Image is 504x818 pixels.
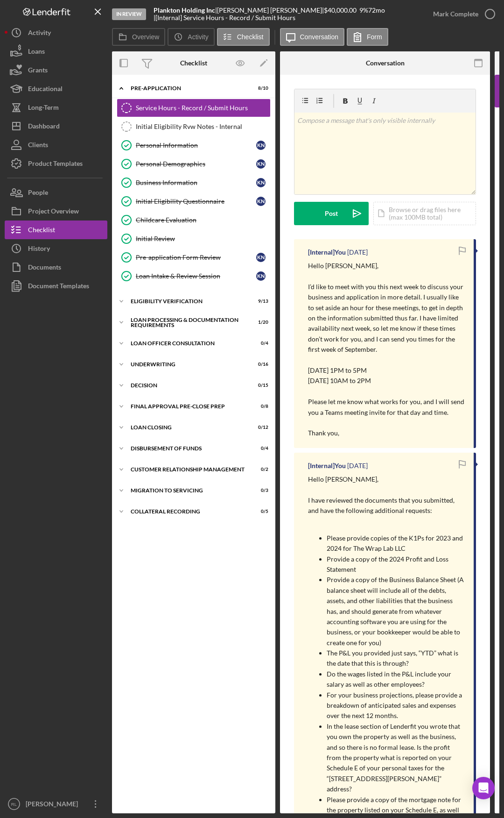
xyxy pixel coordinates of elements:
[28,117,60,138] div: Dashboard
[252,488,268,493] div: 0 / 3
[5,258,107,277] a: Documents
[327,533,464,554] p: Please provide copies of the K1Ps for 2023 and 2024 for The Wrap Lab LLC
[131,446,245,451] div: Disbursement of Funds
[308,376,464,386] p: [DATE] 10AM to 2PM
[28,202,79,223] div: Project Overview
[252,85,268,91] div: 8 / 10
[252,446,268,451] div: 0 / 4
[136,216,270,224] div: Childcare Evaluation
[154,6,215,14] b: Plankton Holding Inc
[5,23,107,42] button: Activity
[366,59,405,67] div: Conversation
[217,7,324,14] div: [PERSON_NAME] [PERSON_NAME] |
[131,425,245,430] div: Loan Closing
[5,98,107,117] button: Long-Term
[112,28,165,46] button: Overview
[308,428,464,438] p: Thank you,
[256,271,266,281] div: K N
[308,282,464,355] p: I’d like to meet with you this next week to discuss your business and application in more detail....
[5,61,107,79] a: Grants
[131,488,245,493] div: Migration to Servicing
[324,7,359,14] div: $40,000.00
[131,299,245,304] div: Eligibility Verification
[23,795,84,816] div: [PERSON_NAME]
[327,721,464,795] p: In the lease section of Lenderfit you wrote that you own the property as well as the business, an...
[188,33,208,41] label: Activity
[327,669,464,690] p: Do the wages listed in the P&L include your salary as well as other employees?
[256,197,266,206] div: K N
[5,117,107,135] button: Dashboard
[5,221,107,239] button: Checklist
[327,690,464,721] p: For your business projections, please provide a breakdown of anticipated sales and expenses over ...
[308,495,464,516] p: I have reviewed the documents that you submitted, and have the following additional requests:
[325,202,338,225] div: Post
[28,183,48,204] div: People
[252,341,268,346] div: 0 / 4
[256,141,266,150] div: K N
[117,248,271,267] a: Pre-application Form ReviewKN
[308,261,464,271] p: Hello [PERSON_NAME],
[131,404,245,409] div: Final Approval Pre-Close Prep
[136,198,256,205] div: Initial Eligibility Questionnaire
[117,136,271,155] a: Personal InformationKN
[5,154,107,173] button: Product Templates
[136,104,270,112] div: Service Hours - Record / Submit Hours
[368,7,385,14] div: 72 mo
[217,28,270,46] button: Checklist
[5,183,107,202] button: People
[347,462,368,469] time: 2025-08-04 22:32
[136,235,270,242] div: Initial Review
[117,99,271,117] a: Service Hours - Record / Submit Hours
[132,33,159,41] label: Overview
[252,467,268,472] div: 0 / 2
[131,85,245,91] div: Pre-Application
[308,249,346,256] div: [Internal] You
[28,258,61,279] div: Documents
[237,33,264,41] label: Checklist
[112,8,146,20] div: In Review
[154,7,217,14] div: |
[136,142,256,149] div: Personal Information
[5,277,107,295] a: Document Templates
[252,320,268,325] div: 1 / 20
[327,575,464,648] p: Provide a copy of the Business Balance Sheet (A balance sheet will include all of the debts, asse...
[117,267,271,285] a: Loan Intake & Review SessionKN
[327,648,464,669] p: The P&L you provided just says, “YTD” what is the date that this is through?
[5,42,107,61] a: Loans
[308,474,464,484] p: Hello [PERSON_NAME],
[28,42,45,63] div: Loans
[28,61,48,82] div: Grants
[131,317,245,328] div: Loan Processing & Documentation Requirements
[131,341,245,346] div: Loan Officer Consultation
[300,33,339,41] label: Conversation
[256,178,266,187] div: K N
[252,299,268,304] div: 9 / 13
[28,221,55,242] div: Checklist
[168,28,214,46] button: Activity
[136,254,256,261] div: Pre-application Form Review
[28,154,83,175] div: Product Templates
[28,135,48,156] div: Clients
[131,467,245,472] div: Customer Relationship Management
[5,239,107,258] button: History
[424,5,499,23] button: Mark Complete
[472,777,495,799] div: Open Intercom Messenger
[433,5,478,23] div: Mark Complete
[308,397,464,418] p: Please let me know what works for you, and I will send you a Teams meeting invite for that day an...
[252,362,268,367] div: 0 / 16
[28,239,50,260] div: History
[5,202,107,221] button: Project Overview
[136,179,256,186] div: Business Information
[294,202,369,225] button: Post
[117,211,271,229] a: Childcare Evaluation
[131,362,245,367] div: Underwriting
[117,173,271,192] a: Business InformationKN
[11,802,17,807] text: RL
